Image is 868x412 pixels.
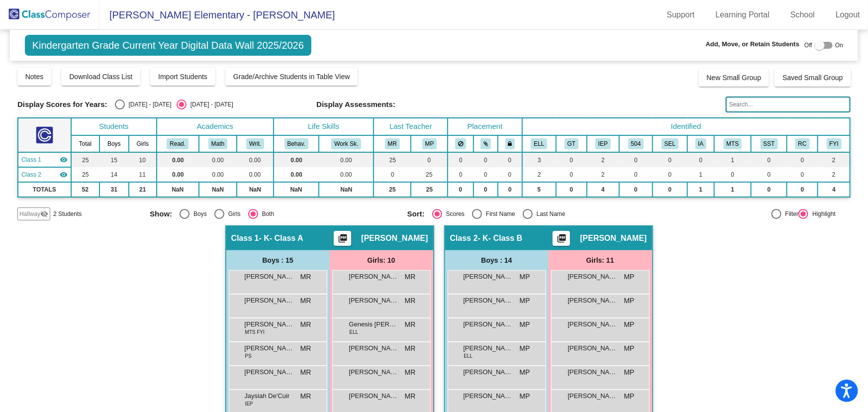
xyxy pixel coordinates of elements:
[751,135,787,152] th: SST
[157,167,199,182] td: 0.00
[125,100,172,109] div: [DATE] - [DATE]
[568,367,618,377] span: [PERSON_NAME]
[411,167,448,182] td: 25
[60,156,68,164] mat-icon: visibility
[300,319,311,330] span: MR
[804,41,812,50] span: Off
[407,209,658,219] mat-radio-group: Select an option
[99,152,129,167] td: 15
[724,138,742,149] button: MTS
[199,152,237,167] td: 0.00
[18,167,71,182] td: Maria Pray - K- Class B
[71,167,99,182] td: 25
[464,296,513,306] span: [PERSON_NAME]
[818,167,850,182] td: 2
[522,118,851,135] th: Identified
[553,231,570,246] button: Print Students Details
[226,250,330,270] div: Boys : 15
[522,152,557,167] td: 3
[520,391,530,402] span: MP
[349,319,399,329] span: Genesis [PERSON_NAME]
[405,319,416,330] span: MR
[231,233,259,243] span: Class 1
[99,167,129,182] td: 14
[549,250,652,270] div: Girls: 11
[99,135,129,152] th: Boys
[337,233,349,247] mat-icon: picture_as_pdf
[556,233,568,247] mat-icon: picture_as_pdf
[568,343,618,353] span: [PERSON_NAME]
[445,250,549,270] div: Boys : 14
[316,100,395,109] span: Display Assessments:
[300,296,311,306] span: MR
[150,68,215,86] button: Import Students
[808,209,836,218] div: Highlight
[374,167,411,182] td: 0
[319,167,374,182] td: 0.00
[482,209,515,218] div: First Name
[334,231,351,246] button: Print Students Details
[624,343,635,354] span: MP
[349,343,399,353] span: [PERSON_NAME]
[818,182,850,197] td: 4
[157,152,199,167] td: 0.00
[25,35,311,56] span: Kindergarten Grade Current Year Digital Data Wall 2025/2026
[285,138,308,149] button: Behav.
[374,152,411,167] td: 25
[619,182,653,197] td: 0
[556,182,586,197] td: 0
[69,73,132,81] span: Download Class List
[40,210,48,218] mat-icon: visibility_off
[274,118,374,135] th: Life Skills
[498,152,522,167] td: 0
[274,152,319,167] td: 0.00
[653,152,688,167] td: 0
[624,296,635,306] span: MP
[17,100,107,109] span: Display Scores for Years:
[71,152,99,167] td: 25
[245,391,294,401] span: Jaysiah De'Cuir
[556,135,586,152] th: Gifted and Talented
[99,182,129,197] td: 31
[782,74,843,82] span: Saved Small Group
[385,138,400,149] button: MR
[319,182,374,197] td: NaN
[245,328,265,336] span: MTS FYI
[330,250,433,270] div: Girls: 10
[659,7,703,23] a: Support
[835,41,843,50] span: On
[18,182,71,197] td: TOTALS
[687,182,714,197] td: 1
[726,97,851,112] input: Search...
[448,152,473,167] td: 0
[818,152,850,167] td: 2
[405,272,416,282] span: MR
[199,167,237,182] td: 0.00
[624,391,635,402] span: MP
[374,182,411,197] td: 25
[245,272,294,282] span: [PERSON_NAME]
[624,367,635,378] span: MP
[19,209,40,218] span: Hallway
[300,391,311,402] span: MR
[246,138,264,149] button: Writ.
[695,138,707,149] button: IA
[828,7,868,23] a: Logout
[787,152,818,167] td: 0
[407,209,425,218] span: Sort:
[245,343,294,353] span: [PERSON_NAME]
[781,209,799,218] div: Filter
[478,233,523,243] span: - K- Class B
[208,138,227,149] button: Math
[319,152,374,167] td: 0.00
[274,182,319,197] td: NaN
[237,182,273,197] td: NaN
[53,209,82,218] span: 2 Students
[374,118,448,135] th: Last Teacher
[587,182,620,197] td: 4
[187,100,233,109] div: [DATE] - [DATE]
[714,135,752,152] th: MTSS
[71,118,157,135] th: Students
[522,167,557,182] td: 2
[411,182,448,197] td: 25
